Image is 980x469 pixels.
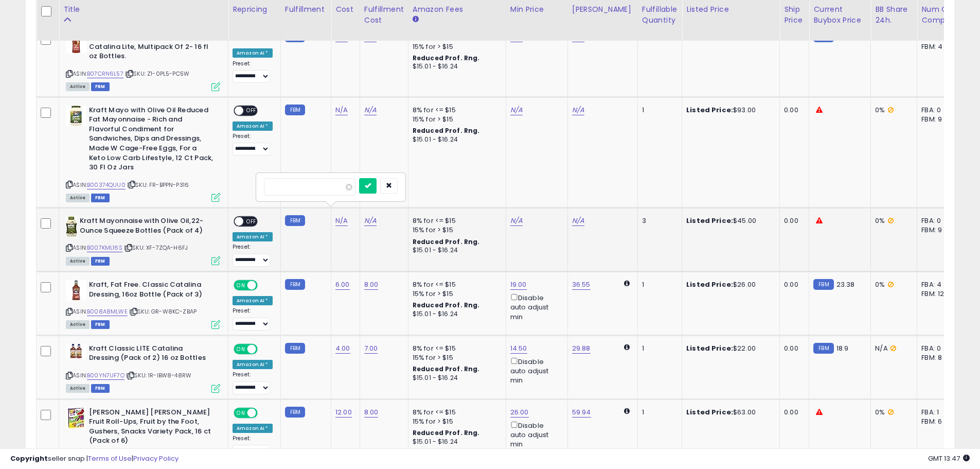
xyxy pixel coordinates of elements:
div: 15% for > $15 [413,417,498,426]
i: Calculated using Dynamic Max Price. [624,344,630,351]
span: 18.9 [836,343,849,353]
a: Terms of Use [88,454,132,463]
div: $15.01 - $16.24 [413,438,498,446]
span: FBM [91,320,110,329]
div: ASIN: [66,344,220,392]
a: N/A [510,105,523,115]
span: FBM [91,257,110,266]
a: 14.50 [510,343,527,354]
div: ASIN: [66,32,220,90]
div: BB Share 24h. [875,4,913,26]
small: FBM [285,215,305,226]
b: Reduced Prof. Rng. [413,237,480,246]
span: ON [235,408,247,417]
small: FBM [813,343,833,354]
div: 1 [642,408,674,417]
div: 15% for > $15 [413,42,498,51]
span: ON [235,344,247,353]
b: Listed Price: [686,407,733,417]
a: 6.00 [335,280,350,290]
a: N/A [335,216,348,226]
div: $26.00 [686,280,772,289]
span: All listings currently available for purchase on Amazon [66,82,90,91]
img: 51uU9G6Q8TL._SL40_.jpg [66,408,86,428]
span: ON [235,281,247,290]
div: Preset: [233,60,273,83]
div: Current Buybox Price [813,4,866,26]
small: FBM [813,279,833,290]
b: Listed Price: [686,105,733,115]
a: 12.00 [335,407,352,418]
div: Fulfillment Cost [364,4,404,26]
b: Listed Price: [686,343,733,353]
span: 2025-09-11 13:47 GMT [928,454,970,463]
strong: Copyright [10,454,48,463]
div: 3 [642,216,674,225]
div: Amazon Fees [413,4,502,15]
div: $63.00 [686,408,772,417]
div: 0.00 [784,216,801,225]
div: 8% for <= $15 [413,344,498,353]
div: 0% [875,106,909,115]
div: ASIN: [66,280,220,328]
span: | SKU: XF-7ZQA-H6FJ [124,244,188,252]
div: Disable auto adjust min [510,292,560,322]
div: Preset: [233,435,273,458]
small: FBM [285,343,305,354]
div: FBM: 12 [921,289,955,299]
a: B00YN7UF7O [87,371,124,380]
div: N/A [875,344,909,353]
span: All listings currently available for purchase on Amazon [66,320,90,329]
small: Amazon Fees. [413,15,419,24]
div: FBM: 8 [921,353,955,362]
div: 0% [875,408,909,417]
div: FBA: 0 [921,216,955,225]
a: Privacy Policy [133,454,179,463]
img: 51+8Jj7uoWL._SL40_.jpg [66,344,86,358]
a: N/A [364,105,377,115]
span: | SKU: Z1-0PL5-PC5W [125,70,189,78]
div: Fulfillable Quantity [642,4,678,26]
b: Kraft Mayo with Olive Oil Reduced Fat Mayonnaise - Rich and Flavorful Condiment for Sandwiches, D... [89,106,214,175]
div: FBM: 9 [921,225,955,235]
a: B007KML16S [87,244,122,252]
img: 41Yi0Q9eNfL._SL40_.jpg [66,106,86,126]
div: 0% [875,280,909,289]
img: 41z+c03hLOL._SL40_.jpg [66,280,86,301]
span: | SKU: FR-BPPN-P316 [127,181,189,189]
div: 1 [642,106,674,115]
span: FBM [91,194,110,202]
div: Disable auto adjust min [510,420,560,449]
div: Preset: [233,371,273,394]
div: 0.00 [784,280,801,289]
span: OFF [243,106,260,115]
div: 15% for > $15 [413,289,498,299]
div: FBA: 4 [921,280,955,289]
b: Reduced Prof. Rng. [413,301,480,309]
span: OFF [256,344,273,353]
small: FBM [285,407,305,418]
a: 59.94 [572,407,591,418]
b: Listed Price: [686,280,733,289]
div: 1 [642,344,674,353]
div: Title [63,4,224,15]
div: 0.00 [784,106,801,115]
span: OFF [256,281,273,290]
img: 41uKlcXgrgL._SL40_.jpg [66,32,86,53]
div: Repricing [233,4,276,15]
div: 8% for <= $15 [413,216,498,225]
div: FBA: 0 [921,344,955,353]
a: N/A [510,216,523,226]
div: Amazon AI * [233,232,273,241]
div: 15% for > $15 [413,353,498,362]
a: N/A [572,216,584,226]
div: Cost [335,4,355,15]
div: FBM: 6 [921,417,955,426]
div: ASIN: [66,216,220,264]
span: | SKU: GR-W8KC-ZBAP [129,307,197,316]
a: 29.88 [572,343,591,354]
b: Kraft Salad Dressing Classic Catalina Lite, Multipack Of 2- 16 fl oz Bottles. [89,32,214,64]
div: $15.01 - $16.24 [413,62,498,71]
div: $45.00 [686,216,772,225]
div: 1 [642,280,674,289]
